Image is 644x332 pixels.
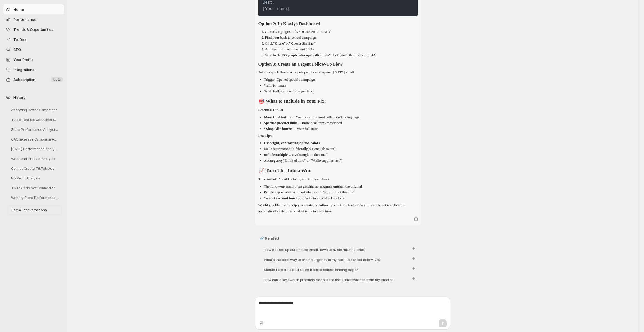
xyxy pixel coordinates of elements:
p: 🔗 Related [260,235,417,241]
button: Ask: How can I track which products people are most interested in from my emails? [410,275,417,282]
span: Performance [13,17,36,22]
p: This "mistake" could actually work in your favor: [258,176,418,182]
strong: Option 2: In Klaviyo Dashboard [258,21,320,26]
span: Home [13,7,24,12]
a: Your Profile [3,55,64,65]
strong: second touchpoint [278,196,306,200]
strong: 📈 Turn This Into a Win: [258,168,312,173]
p: Use [264,141,320,145]
p: Set up a quick flow that targets people who opened [DATE] email: [258,69,418,75]
button: Store Performance Analysis & Suggestions [8,125,62,134]
strong: "Clone" [273,41,286,45]
span: Integrations [13,67,34,72]
strong: mobile-friendly [284,147,308,151]
p: Go to in [GEOGRAPHIC_DATA] [265,29,331,34]
span: SEO [13,47,21,52]
strong: Pro Tips: [258,134,273,138]
a: SEO [3,45,64,55]
span: Should I create a dedicated back to school landing page? [264,268,358,272]
p: Would you like me to help you create the follow-up email content, or do you want to set up a flow... [258,202,418,214]
button: Home [3,4,64,14]
p: → Your full store [264,127,318,131]
p: Include throughout the email [264,153,328,157]
p: Wait: 2-4 hours [264,83,287,87]
button: Weekend Product Analysis [8,154,62,163]
p: You get a with interested subscribers [264,196,345,200]
strong: higher engagement [309,184,338,188]
p: Trigger: Opened specific campaign [264,77,315,82]
span: To-Dos [13,37,26,42]
strong: 🎯 What to Include in Your Fix: [258,98,326,104]
strong: multiple CTAs [275,153,297,157]
strong: urgency [270,158,283,163]
button: See all conversations [8,205,62,215]
strong: "Shop All" button [264,127,292,131]
span: Your Profile [13,57,33,62]
span: Subscription [13,77,35,82]
button: Upload image [259,321,264,326]
p: The follow-up email often gets than the original [264,184,362,188]
p: → Your back to school collection/landing page [264,115,360,119]
strong: Option 3: Create an Urgent Follow-Up Flow [258,62,343,67]
button: Ask: How do I set up automated email flows to avoid missing links? [410,245,417,252]
p: Make buttons (big enough to tap) [264,147,335,151]
button: No Profit Analysis [8,174,62,183]
button: Trends & Opportunities [3,24,64,35]
strong: Specific product links [264,121,297,125]
button: Ask: Should I create a dedicated back to school landing page? [410,265,417,272]
p: Add your product links and CTAs [265,47,314,51]
button: Cannot Create TikTok Ads [8,164,62,173]
p: Send to the but didn't click (since there was no link!) [265,53,377,57]
p: Click or [265,41,316,45]
strong: Campaigns [273,29,291,34]
strong: bright, contrasting button colors [270,141,320,145]
button: Copy text [412,215,420,223]
button: Analyzing Better Campaigns [8,106,62,114]
button: CAC Increase Campaign Analysis [8,135,62,144]
a: Integrations [3,65,64,75]
strong: "Create Similar" [289,41,316,45]
button: Turbo Leaf Blower Adset Sales [8,115,62,124]
span: How can I track which products people are most interested in from my emails? [264,278,393,282]
button: Ask: What's the best way to create urgency in my back to school follow-up? [410,255,417,262]
p: Add ("Limited time" or "While supplies last") [264,158,342,163]
button: Subscription [3,75,64,85]
p: Send: Follow-up with proper links [264,89,314,93]
strong: Essential Links: [258,108,283,112]
button: To-Dos [3,35,64,45]
span: History [13,95,25,100]
button: TikTok Ads Not Connected [8,184,62,192]
button: Weekly Store Performance Review [8,193,62,202]
p: People appreciate the honesty/humor of "oops, forgot the link" [264,190,355,194]
span: What's the best way to create urgency in my back to school follow-up? [264,258,381,262]
p: Find your back to school campaign [265,35,316,40]
span: beta [53,77,61,82]
button: Performance [3,14,64,24]
span: How do I set up automated email flows to avoid missing links? [264,248,366,252]
button: [DATE] Performance Analysis [8,145,62,153]
strong: 155 people who opened [281,53,317,57]
span: Trends & Opportunities [13,27,53,32]
strong: Main CTA button [264,115,292,119]
p: → Individual items mentioned [264,121,342,125]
